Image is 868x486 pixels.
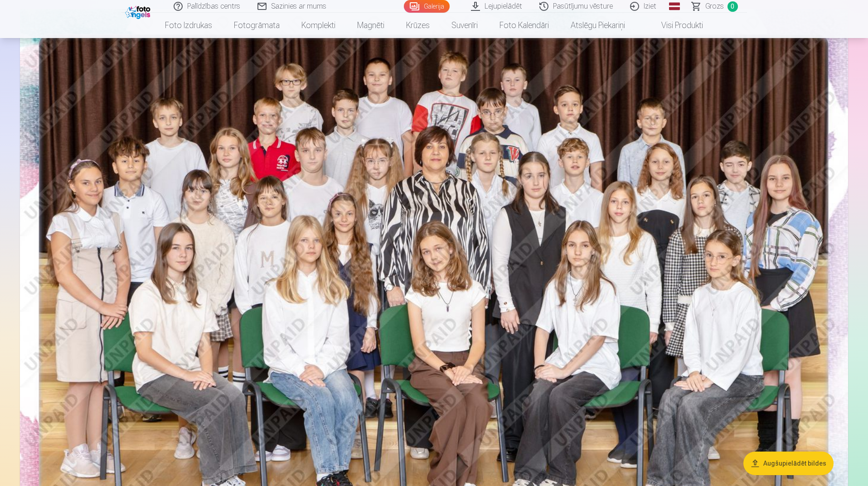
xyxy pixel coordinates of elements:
[346,13,395,38] a: Magnēti
[727,1,738,12] span: 0
[223,13,291,38] a: Fotogrāmata
[636,13,714,38] a: Visi produkti
[489,13,560,38] a: Foto kalendāri
[441,13,489,38] a: Suvenīri
[560,13,636,38] a: Atslēgu piekariņi
[291,13,346,38] a: Komplekti
[743,452,834,475] button: Augšupielādēt bildes
[154,13,223,38] a: Foto izdrukas
[395,13,441,38] a: Krūzes
[125,4,153,19] img: /fa1
[705,1,724,12] span: Grozs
